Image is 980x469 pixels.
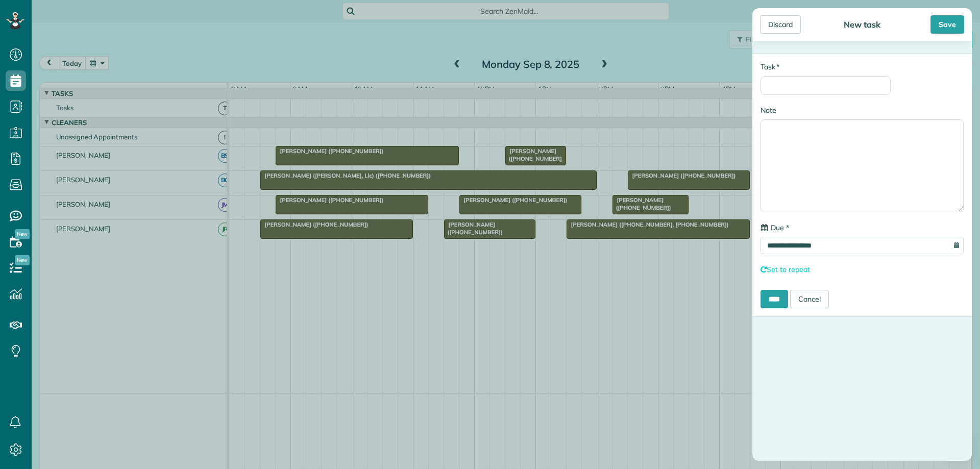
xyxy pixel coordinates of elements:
[790,290,829,308] a: Cancel
[761,62,779,72] label: Task
[841,19,884,30] div: New task
[930,15,964,34] div: Save
[761,223,789,233] label: Due
[15,255,30,265] span: New
[15,229,30,239] span: New
[761,105,776,115] label: Note
[760,15,801,34] div: Discard
[761,265,810,274] a: Set to repeat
